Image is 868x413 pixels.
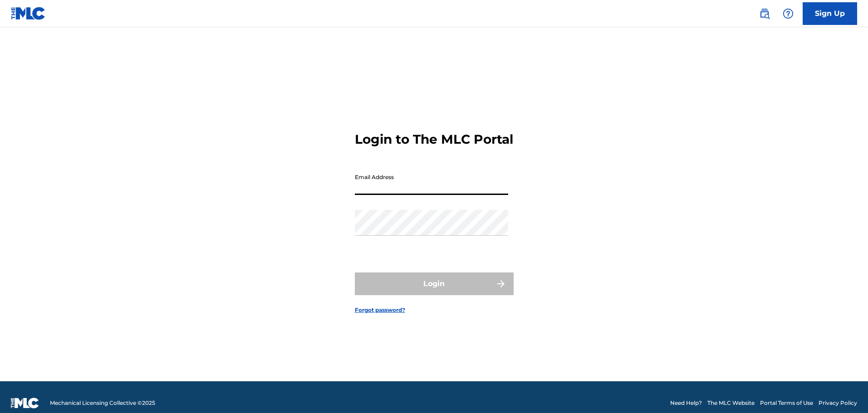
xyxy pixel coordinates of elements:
h3: Login to The MLC Portal [355,131,513,147]
a: Portal Terms of Use [760,399,813,407]
a: The MLC Website [707,399,755,407]
a: Need Help? [670,399,702,407]
img: MLC Logo [11,7,46,20]
a: Public Search [755,5,774,23]
img: search [759,8,770,19]
div: Help [779,5,797,23]
img: help [783,8,794,19]
a: Privacy Policy [819,399,857,407]
a: Forgot password? [355,306,405,314]
span: Mechanical Licensing Collective © 2025 [50,399,155,407]
a: Sign Up [803,2,857,25]
img: logo [11,398,39,408]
